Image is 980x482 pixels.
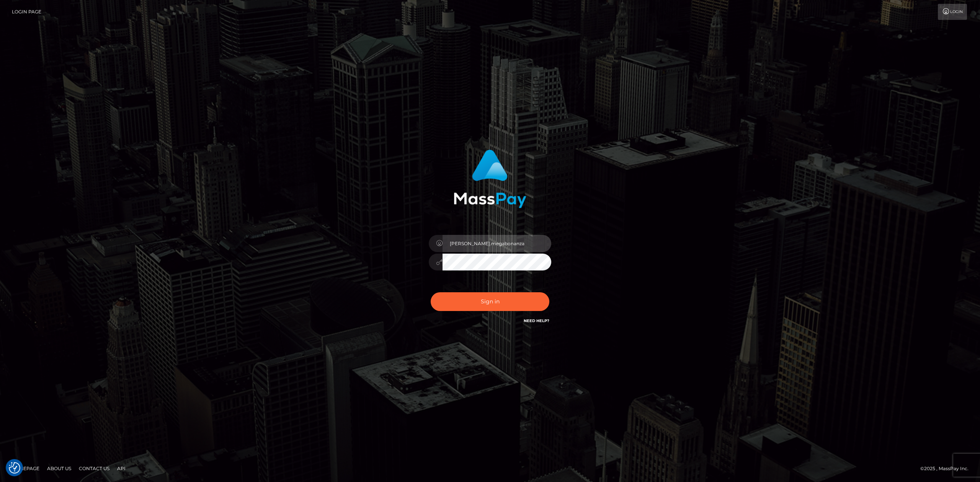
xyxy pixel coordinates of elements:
[443,235,551,252] input: Username...
[9,462,20,474] button: Consent Preferences
[9,462,20,474] img: Revisit consent button
[524,318,549,323] a: Need Help?
[44,462,74,474] a: About Us
[114,462,129,474] a: API
[8,462,42,474] a: Homepage
[938,4,967,20] a: Login
[76,462,113,474] a: Contact Us
[12,4,41,20] a: Login Page
[920,464,974,473] div: © 2025 , MassPay Inc.
[431,292,549,311] button: Sign in
[454,150,526,208] img: MassPay Login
